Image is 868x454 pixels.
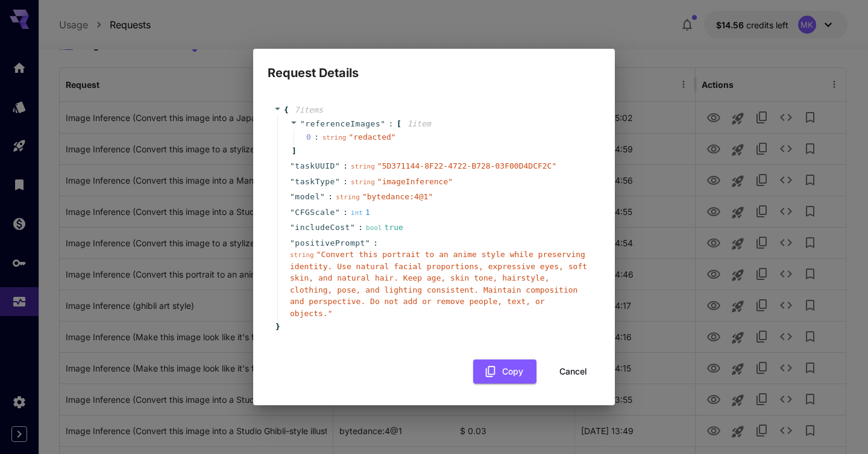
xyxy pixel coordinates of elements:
span: : [389,118,394,130]
div: true [366,222,403,234]
span: string [351,163,375,170]
span: int [351,209,363,217]
span: taskUUID [295,160,335,172]
span: " [290,208,295,217]
span: " [350,223,355,232]
span: model [295,191,320,203]
span: ] [290,145,297,157]
span: : [328,191,333,203]
span: " [290,192,295,201]
span: " [290,223,295,232]
span: { [284,104,289,116]
span: " [380,119,385,128]
span: } [274,321,280,333]
span: " [365,238,370,247]
button: Cancel [546,359,600,384]
span: taskType [295,176,335,188]
span: " Convert this portrait to an anime style while preserving identity. Use natural facial proportio... [290,250,587,318]
span: includeCost [295,222,350,234]
span: " redacted " [348,132,395,141]
span: " [290,238,295,247]
span: [ [397,118,401,130]
span: string [322,134,347,141]
span: 7 item s [295,105,323,114]
span: " [335,161,340,170]
span: " bytedance:4@1 " [362,192,433,201]
span: " [335,177,340,186]
span: : [358,222,363,234]
div: : [314,131,319,143]
span: positivePrompt [295,237,365,249]
span: string [336,193,360,201]
h2: Request Details [253,49,615,82]
span: : [343,207,348,219]
button: Copy [473,359,536,384]
span: " [290,177,295,186]
span: " [320,192,325,201]
span: string [351,178,375,186]
span: 1 item [407,119,431,128]
span: referenceImages [305,119,380,128]
div: 1 [351,207,370,219]
span: " 5D371144-8F22-4722-B728-03F00D4DCF2C " [377,161,556,170]
span: string [290,251,314,259]
span: : [343,160,348,172]
span: " imageInference " [377,177,453,186]
span: 0 [306,131,322,143]
span: : [343,176,348,188]
span: " [290,161,295,170]
span: " [335,208,340,217]
span: CFGScale [295,207,335,219]
span: bool [366,224,382,232]
span: : [373,237,378,249]
span: " [300,119,305,128]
